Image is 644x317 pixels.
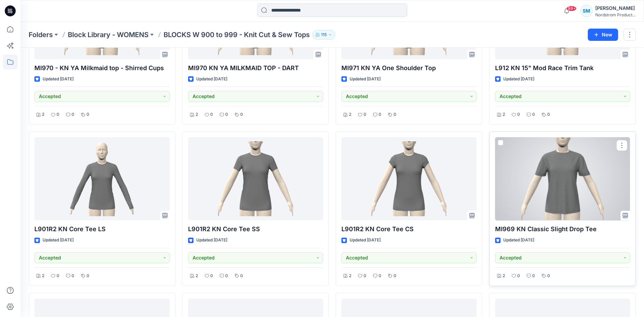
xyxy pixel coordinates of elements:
[29,30,53,39] a: Folders
[503,76,534,83] p: Updated [DATE]
[34,63,170,73] p: MI970 - KN YA Milkmaid top - Shirred Cups
[349,272,351,280] p: 2
[188,224,323,234] p: L901R2 KN Core Tee SS
[42,111,44,118] p: 2
[210,272,213,280] p: 0
[42,272,44,280] p: 2
[595,12,635,17] div: Nordstrom Product...
[532,111,535,118] p: 0
[364,111,366,118] p: 0
[196,272,198,280] p: 2
[72,272,74,280] p: 0
[503,272,505,280] p: 2
[57,111,59,118] p: 0
[43,237,74,244] p: Updated [DATE]
[503,111,505,118] p: 2
[517,111,520,118] p: 0
[547,111,550,118] p: 0
[164,30,310,39] p: BLOCKS W 900 to 999 - Knit Cut & Sew Tops
[225,272,228,280] p: 0
[588,29,618,41] button: New
[341,63,477,73] p: MI971 KN YA One Shoulder Top
[68,30,149,39] a: Block Library - WOMENS
[595,4,635,12] div: [PERSON_NAME]
[566,6,577,11] span: 99+
[196,76,227,83] p: Updated [DATE]
[517,272,520,280] p: 0
[196,237,227,244] p: Updated [DATE]
[240,272,243,280] p: 0
[72,111,74,118] p: 0
[341,224,477,234] p: L901R2 KN Core Tee CS
[495,63,630,73] p: L912 KN 15" Mod Race Trim Tank
[364,272,366,280] p: 0
[312,30,335,39] button: 115
[350,76,381,83] p: Updated [DATE]
[87,111,89,118] p: 0
[34,224,170,234] p: L901R2 KN Core Tee LS
[321,31,327,38] p: 115
[43,76,74,83] p: Updated [DATE]
[188,137,323,220] a: L901R2 KN Core Tee SS
[379,272,381,280] p: 0
[580,5,593,17] div: SM
[57,272,59,280] p: 0
[87,272,89,280] p: 0
[503,237,534,244] p: Updated [DATE]
[349,111,351,118] p: 2
[379,111,381,118] p: 0
[495,224,630,234] p: MI969 KN Classic Slight Drop Tee
[495,137,630,220] a: MI969 KN Classic Slight Drop Tee
[350,237,381,244] p: Updated [DATE]
[341,137,477,220] a: L901R2 KN Core Tee CS
[188,63,323,73] p: MI970 KN YA MILKMAID TOP - DART
[394,272,396,280] p: 0
[225,111,228,118] p: 0
[532,272,535,280] p: 0
[196,111,198,118] p: 2
[547,272,550,280] p: 0
[240,111,243,118] p: 0
[34,137,170,220] a: L901R2 KN Core Tee LS
[394,111,396,118] p: 0
[210,111,213,118] p: 0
